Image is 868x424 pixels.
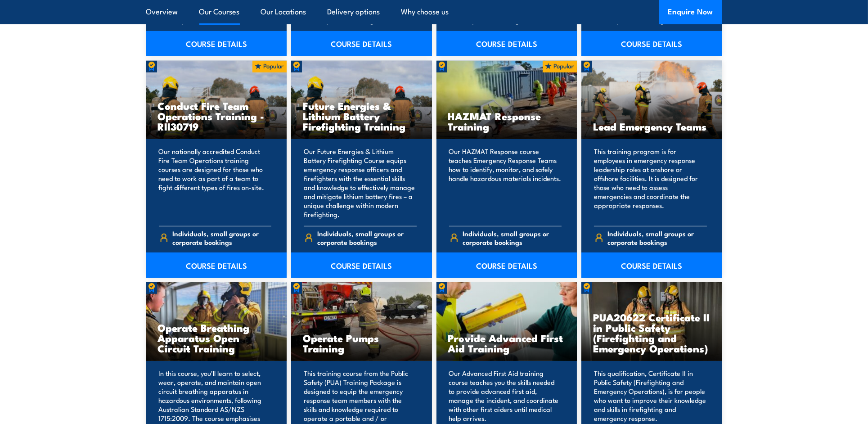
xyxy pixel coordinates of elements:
[172,7,271,24] span: Individuals, small groups or corporate bookings
[159,147,272,219] p: Our nationally accredited Conduct Fire Team Operations training courses are designed for those wh...
[158,100,275,131] h3: Conduct Fire Team Operations Training - RII30719
[448,111,566,131] h3: HAZMAT Response Training
[318,7,417,24] span: Individuals, small groups or corporate bookings
[436,31,577,56] a: COURSE DETAILS
[449,147,562,219] p: Our HAZMAT Response course teaches Emergency Response Teams how to identify, monitor, and safely ...
[172,229,271,246] span: Individuals, small groups or corporate bookings
[436,253,577,278] a: COURSE DETAILS
[594,147,707,219] p: This training program is for employees in emergency response leadership roles at onshore or offsh...
[303,100,420,131] h3: Future Energies & Lithium Battery Firefighting Training
[608,7,707,24] span: Individuals, small groups or corporate bookings
[303,333,420,353] h3: Operate Pumps Training
[593,312,711,353] h3: PUA20622 Certificate II in Public Safety (Firefighting and Emergency Operations)
[318,229,417,246] span: Individuals, small groups or corporate bookings
[291,31,432,56] a: COURSE DETAILS
[463,7,562,24] span: Individuals, small groups or corporate bookings
[146,31,287,56] a: COURSE DETAILS
[146,253,287,278] a: COURSE DETAILS
[593,121,711,131] h3: Lead Emergency Teams
[463,229,562,246] span: Individuals, small groups or corporate bookings
[608,229,707,246] span: Individuals, small groups or corporate bookings
[581,253,722,278] a: COURSE DETAILS
[304,147,417,219] p: Our Future Energies & Lithium Battery Firefighting Course equips emergency response officers and ...
[581,31,722,56] a: COURSE DETAILS
[448,333,566,353] h3: Provide Advanced First Aid Training
[158,322,275,353] h3: Operate Breathing Apparatus Open Circuit Training
[291,253,432,278] a: COURSE DETAILS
